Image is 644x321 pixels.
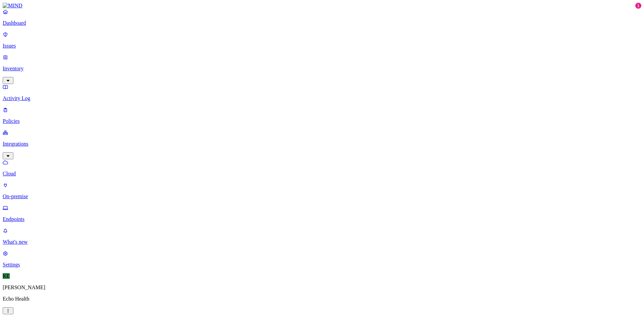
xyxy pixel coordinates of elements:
a: Settings [3,250,641,268]
img: MIND [3,3,22,9]
a: Integrations [3,130,641,158]
p: Policies [3,118,641,124]
a: MIND [3,3,641,9]
p: Endpoints [3,216,641,222]
p: Echo Health [3,296,641,302]
p: Settings [3,262,641,268]
p: [PERSON_NAME] [3,285,641,291]
div: 1 [635,3,641,9]
span: KE [3,273,10,279]
p: Integrations [3,141,641,147]
a: What's new [3,228,641,245]
a: Dashboard [3,9,641,26]
a: On-premise [3,182,641,199]
a: Cloud [3,159,641,177]
p: On-premise [3,193,641,199]
a: Inventory [3,54,641,83]
p: Issues [3,43,641,49]
p: Dashboard [3,20,641,26]
a: Policies [3,107,641,124]
a: Endpoints [3,205,641,222]
p: Activity Log [3,95,641,101]
p: What's new [3,239,641,245]
p: Cloud [3,171,641,177]
a: Activity Log [3,84,641,101]
p: Inventory [3,66,641,72]
a: Issues [3,31,641,49]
